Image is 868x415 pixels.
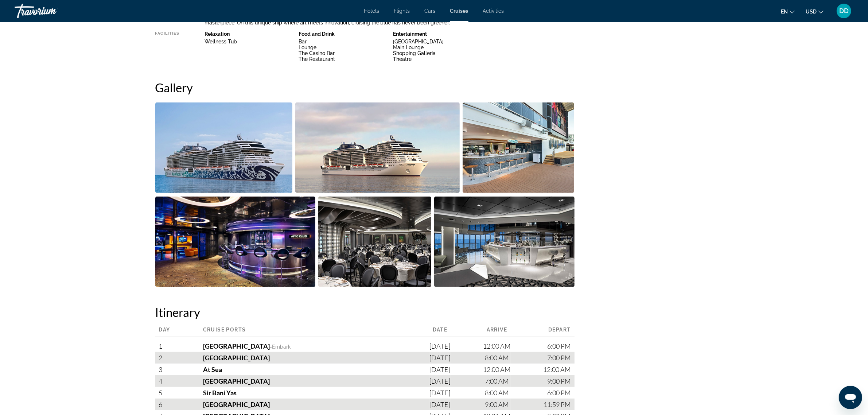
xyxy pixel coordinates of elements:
div: Facilities [155,31,186,66]
span: en [781,9,788,15]
li: [GEOGRAPHIC_DATA] [393,39,480,44]
span: DD [839,7,849,15]
a: Cruises [450,8,468,14]
button: Open full-screen image slider [463,102,574,193]
li: Main Lounge [393,44,480,50]
li: Theatre [393,56,480,62]
li: The Casino Bar [299,50,386,56]
div: [DATE] [430,387,451,399]
span: - [270,344,272,350]
span: 12:00 AM [483,365,511,373]
div: [GEOGRAPHIC_DATA] [170,375,430,387]
span: 8:00 AM [485,389,509,397]
div: Arrive [451,327,511,337]
span: 12:00 AM [483,342,511,350]
li: Shopping Galleria [393,50,480,56]
a: Hotels [364,8,379,14]
div: [DATE] [430,340,451,352]
span: 7:00 PM [548,354,571,362]
div: 1 [155,340,170,352]
span: 6:00 PM [548,389,571,397]
div: 5 [155,387,170,399]
div: Cruise Ports [170,327,430,337]
button: Change currency [806,6,824,17]
iframe: Кнопка запуска окна обмена сообщениями [839,386,862,409]
div: Day [155,327,170,337]
h3: Relaxation [205,31,292,37]
div: [DATE] [430,352,451,364]
h3: Food and Drink [299,31,386,37]
li: Lounge [299,44,386,50]
div: At Sea [170,364,430,375]
div: [DATE] [430,375,451,387]
div: 4 [155,375,170,387]
div: [GEOGRAPHIC_DATA] [170,340,430,352]
span: 8:00 AM [485,354,509,362]
span: 12:00 AM [544,365,571,373]
li: Bar [299,39,386,44]
span: 9:00 AM [485,400,509,408]
span: Embark [272,344,291,350]
span: USD [806,9,817,15]
div: Depart [511,327,575,337]
button: Open full-screen image slider [318,196,431,287]
span: 6:00 PM [548,342,571,350]
a: Activities [483,8,504,14]
li: The Restaurant [299,56,386,62]
h2: Itinerary [155,305,575,319]
span: 9:00 PM [548,377,571,385]
div: Date [430,327,451,337]
button: Open full-screen image slider [155,102,292,193]
li: Wellness Tub [205,39,292,44]
div: 3 [155,364,170,375]
h2: Gallery [155,80,575,95]
div: [GEOGRAPHIC_DATA] [170,399,430,410]
button: Open full-screen image slider [295,102,460,193]
div: 2 [155,352,170,364]
a: Flights [394,8,410,14]
span: 11:59 PM [544,400,571,408]
h3: Entertainment [393,31,480,37]
button: Open full-screen image slider [155,196,316,287]
div: 6 [155,399,170,410]
button: User Menu [834,3,853,19]
div: [DATE] [430,399,451,410]
span: 7:00 AM [485,377,509,385]
div: Sir Bani Yas [170,387,430,399]
div: [DATE] [430,364,451,375]
button: Open full-screen image slider [434,196,575,287]
a: Cars [425,8,436,14]
button: Change language [781,6,795,17]
div: [GEOGRAPHIC_DATA] [170,352,430,364]
a: Travorium [15,1,87,20]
